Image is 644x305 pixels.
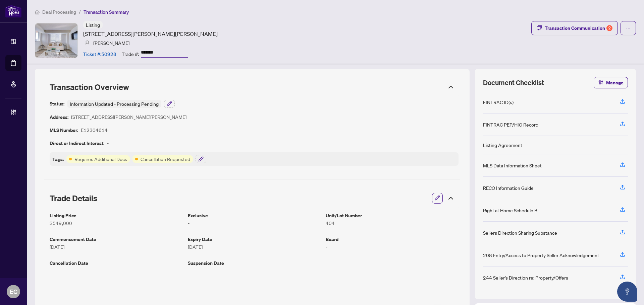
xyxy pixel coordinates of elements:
[594,77,628,88] button: Manage
[50,267,182,274] article: -
[483,229,557,236] div: Sellers Direction Sharing Substance
[326,219,459,227] article: 404
[86,22,100,28] span: Listing
[626,26,631,30] span: ellipsis
[188,259,321,267] article: Suspension Date
[606,25,612,31] div: 2
[50,193,97,203] span: Trade Details
[188,219,321,227] article: -
[35,23,77,58] img: IMG-E12304614_1.jpg
[188,212,321,219] article: Exclusive
[50,126,78,134] article: MLS Number:
[5,5,21,17] img: logo
[10,287,17,296] span: EC
[483,207,537,214] div: Right at Home Schedule B
[83,30,218,38] article: [STREET_ADDRESS][PERSON_NAME][PERSON_NAME]
[50,82,129,92] span: Transaction Overview
[42,9,76,15] span: Deal Processing
[483,78,544,87] span: Document Checklist
[84,9,129,15] span: Transaction Summary
[107,139,109,147] article: -
[83,50,116,58] article: Ticket #: 50928
[141,155,190,163] article: Cancellation Requested
[71,113,186,121] article: [STREET_ADDRESS][PERSON_NAME][PERSON_NAME]
[93,39,129,47] article: [PERSON_NAME]
[74,155,127,163] article: Requires Additional Docs
[50,219,182,227] article: $549,000
[606,77,624,88] span: Manage
[50,259,182,267] article: Cancellation Date
[44,78,460,96] div: Transaction Overview
[326,235,459,243] article: Board
[326,243,459,250] article: -
[617,282,637,302] button: Open asap
[188,243,321,250] article: [DATE]
[545,23,612,33] div: Transaction Communication
[67,100,161,108] div: Information Updated - Processing Pending
[50,235,182,243] article: Commencement Date
[50,243,182,250] article: [DATE]
[85,41,90,45] img: svg%3e
[79,8,81,16] li: /
[50,113,68,121] article: Address:
[483,98,514,106] div: FINTRAC ID(s)
[483,184,534,192] div: RECO Information Guide
[326,212,459,219] article: Unit/Lot Number
[122,50,139,58] article: Trade #:
[50,212,182,219] article: Listing Price
[81,126,108,134] article: E12304614
[483,121,538,128] div: FINTRAC PEP/HIO Record
[50,139,104,147] article: Direct or Indirect Interest:
[483,162,542,169] div: MLS Data Information Sheet
[44,189,460,208] div: Trade Details
[531,21,618,35] button: Transaction Communication2
[483,274,568,281] div: 244 Seller’s Direction re: Property/Offers
[52,155,64,163] article: Tags:
[483,141,522,149] div: Listing Agreement
[35,10,40,14] span: home
[483,251,599,259] div: 208 Entry/Access to Property Seller Acknowledgement
[188,267,321,274] article: -
[50,100,64,108] article: Status:
[188,235,321,243] article: Expiry Date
